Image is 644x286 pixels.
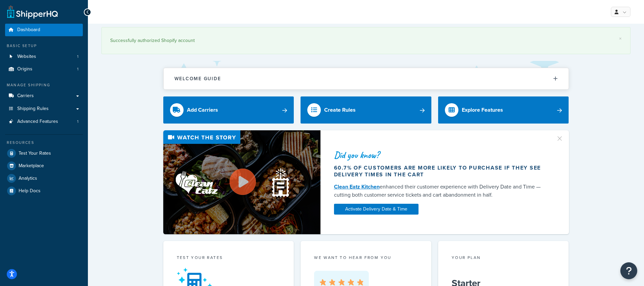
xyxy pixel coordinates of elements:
img: Video thumbnail [163,130,320,234]
div: Your Plan [452,255,555,262]
div: Explore Features [462,105,503,115]
span: Origins [17,66,32,72]
li: Origins [5,63,83,75]
a: Marketplace [5,160,83,172]
div: Create Rules [324,105,356,115]
a: Activate Delivery Date & Time [334,204,419,215]
a: Test Your Rates [5,147,83,159]
a: Create Rules [301,96,431,124]
a: Help Docs [5,185,83,197]
li: Websites [5,50,83,63]
div: Successfully authorized Shopify account [110,36,622,45]
a: Analytics [5,172,83,184]
span: Shipping Rules [17,106,49,112]
div: enhanced their customer experience with Delivery Date and Time — cutting both customer service ti... [334,183,548,199]
a: Clean Eatz Kitchen [334,183,380,191]
span: Help Docs [19,188,41,194]
a: Dashboard [5,24,83,36]
a: Origins1 [5,63,83,75]
span: Marketplace [19,163,44,169]
span: Carriers [17,93,34,99]
div: Test your rates [177,255,281,262]
a: Advanced Features1 [5,115,83,128]
div: Resources [5,140,83,146]
div: Add Carriers [187,105,218,115]
span: Dashboard [17,27,40,33]
a: × [619,36,622,41]
span: 1 [77,54,78,60]
span: Analytics [19,176,37,181]
h2: Welcome Guide [174,76,221,81]
button: Welcome Guide [164,68,569,89]
span: Advanced Features [17,119,58,125]
span: 1 [77,66,78,72]
div: Basic Setup [5,43,83,49]
button: Open Resource Center [620,262,637,279]
span: 1 [77,119,78,125]
div: Did you know? [334,150,548,160]
a: Carriers [5,90,83,102]
li: Advanced Features [5,115,83,128]
a: Add Carriers [163,96,294,124]
span: Test Your Rates [19,151,51,156]
div: 60.7% of customers are more likely to purchase if they see delivery times in the cart [334,164,548,178]
a: Explore Features [438,96,569,124]
a: Websites1 [5,50,83,63]
a: Shipping Rules [5,103,83,115]
p: we want to hear from you [314,255,418,261]
div: Manage Shipping [5,82,83,88]
span: Websites [17,54,36,60]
